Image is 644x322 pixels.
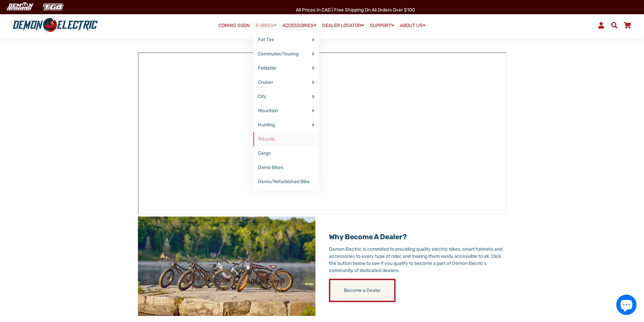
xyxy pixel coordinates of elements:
[10,17,100,34] img: Demon Electric logo
[320,21,366,30] a: DEALER LOCATOR
[253,33,319,47] a: Fat Tire
[138,217,315,316] img: CR5_4281.png
[253,47,319,61] a: Commuter/Touring
[296,7,415,13] span: All Prices in CAD | Free shipping on all orders over $100
[253,175,319,189] a: Demo/Refurbished Bike
[329,232,506,241] h2: Why become a dealer?
[329,246,506,274] p: Demon Electric is commited to providing quality electric bikes, smart helmets and accessories to ...
[253,61,319,75] a: Foldable
[280,21,319,30] a: ACCESSORIES
[253,75,319,90] a: Cruiser
[216,21,252,30] a: COMING SOON
[39,1,67,13] img: TGB Canada
[253,90,319,104] a: City
[329,279,396,302] a: Become a Dealer
[614,295,639,317] inbox-online-store-chat: Shopify online store chat
[253,132,319,146] a: Tricycle
[3,1,36,13] img: Demon Electric
[253,118,319,132] a: Hunting
[398,21,428,30] a: ABOUT US
[253,21,279,30] a: E-BIKES
[253,104,319,118] a: Mountain
[253,160,319,175] a: Demo Bikes
[367,21,397,30] a: SUPPORT
[253,146,319,160] a: Cargo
